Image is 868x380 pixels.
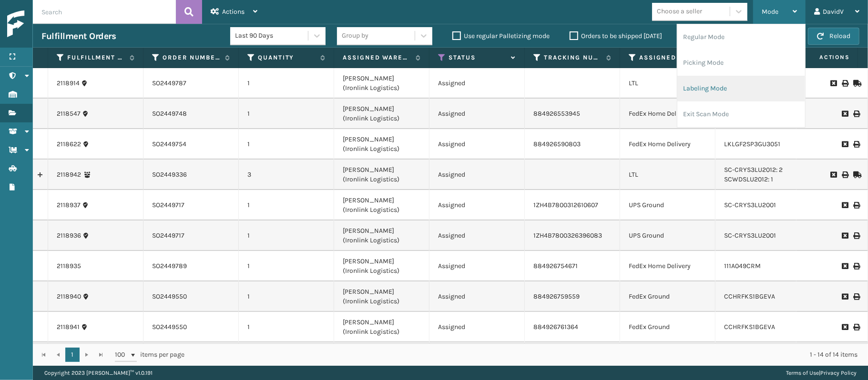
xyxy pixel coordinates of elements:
td: [PERSON_NAME] (Ironlink Logistics) [334,342,429,373]
td: SO2449748 [143,99,239,129]
label: Order Number [163,53,220,62]
td: 3 [239,160,334,190]
td: Assigned [429,312,525,342]
span: items per page [115,348,184,362]
span: Mode [762,8,778,16]
td: [PERSON_NAME] (Ironlink Logistics) [334,160,429,190]
li: Exit Scan Mode [677,101,805,127]
td: 1 [239,68,334,99]
a: 1ZH4B7800326396083 [533,231,602,240]
td: 1 [239,342,334,373]
i: Print BOL [842,171,848,178]
a: 884926761364 [533,323,578,331]
label: Use regular Palletizing mode [452,32,550,40]
td: Assigned [429,190,525,220]
td: Assigned [429,129,525,160]
a: 111A049CRM [724,262,761,270]
a: 1ZH4B7800312610607 [533,201,598,209]
i: Request to Be Cancelled [842,232,848,239]
td: SO2449550 [143,312,239,342]
a: SC-CRYS3LU2001 [724,231,776,240]
td: 1 [239,99,334,129]
td: SO2449717 [143,220,239,251]
td: FedEx Ground [620,342,715,373]
a: 2118937 [57,200,81,210]
td: FedEx Home Delivery [620,99,715,129]
a: 2118942 [57,170,81,180]
td: Assigned [429,342,525,373]
div: Last 90 Days [235,31,309,41]
h3: Fulfillment Orders [41,30,116,42]
i: Print Label [853,263,859,270]
td: Assigned [429,220,525,251]
td: [PERSON_NAME] (Ironlink Logistics) [334,312,429,342]
span: Actions [789,50,856,65]
label: Quantity [258,53,316,62]
td: [PERSON_NAME] (Ironlink Logistics) [334,99,429,129]
a: 2118941 [57,322,80,332]
td: Assigned [429,160,525,190]
td: SO2449550 [143,281,239,312]
i: Print Label [853,293,859,300]
i: Mark as Shipped [853,80,859,87]
img: logo [7,10,93,38]
td: [PERSON_NAME] (Ironlink Logistics) [334,129,429,160]
label: Fulfillment Order Id [67,53,125,62]
i: Print BOL [842,80,848,87]
i: Request to Be Cancelled [842,263,848,270]
td: [PERSON_NAME] (Ironlink Logistics) [334,190,429,220]
i: Request to Be Cancelled [842,293,848,300]
li: Regular Mode [677,24,805,50]
td: [PERSON_NAME] (Ironlink Logistics) [334,68,429,99]
a: 2118935 [57,261,81,271]
label: Orders to be shipped [DATE] [570,32,662,40]
div: Choose a seller [657,7,702,17]
td: 1 [239,281,334,312]
td: [PERSON_NAME] (Ironlink Logistics) [334,281,429,312]
td: SO2449717 [143,190,239,220]
a: 884926754671 [533,262,578,270]
div: Group by [342,31,368,41]
td: Assigned [429,251,525,281]
td: FedEx Home Delivery [620,251,715,281]
i: Print Label [853,202,859,209]
td: 1 [239,220,334,251]
td: 1 [239,190,334,220]
span: Actions [222,8,245,16]
i: Request to Be Cancelled [842,324,848,330]
i: Mark as Shipped [853,171,859,178]
a: 2118547 [57,109,81,119]
i: Request to Be Cancelled [842,141,848,148]
td: FedEx Ground [620,312,715,342]
a: 2118622 [57,140,81,149]
i: Print Label [853,324,859,330]
i: Print Label [853,141,859,148]
span: 100 [115,350,129,360]
button: Reload [808,28,859,45]
i: Request to Be Cancelled [842,202,848,209]
td: 1 [239,129,334,160]
a: SC-CRYS3LU2001 [724,201,776,209]
td: SO2449789 [143,251,239,281]
td: [PERSON_NAME] (Ironlink Logistics) [334,251,429,281]
a: 1 [65,348,80,362]
td: FedEx Home Delivery [620,129,715,160]
a: Privacy Policy [820,370,857,376]
td: SO2449754 [143,129,239,160]
a: 884926759559 [533,292,580,300]
a: 2118936 [57,231,81,240]
td: SO2449336 [143,160,239,190]
a: LKLGF2SP3GU3051 [724,140,780,148]
a: Terms of Use [786,370,819,376]
i: Request to Be Cancelled [830,171,836,178]
label: Assigned Warehouse [343,53,411,62]
label: Tracking Number [544,53,602,62]
td: [PERSON_NAME] (Ironlink Logistics) [334,220,429,251]
td: Assigned [429,281,525,312]
td: UPS Ground [620,190,715,220]
i: Request to Be Cancelled [842,110,848,117]
a: 884926590803 [533,140,581,148]
i: Request to Be Cancelled [830,80,836,87]
div: | [786,366,857,380]
td: LTL [620,68,715,99]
